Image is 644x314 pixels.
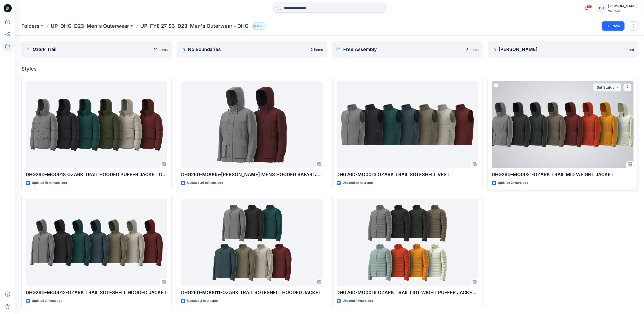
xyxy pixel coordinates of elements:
[26,81,167,168] a: DHG26D-MO0018 OZARK TRAIL HOODED PUFFER JACKET OPT 1
[187,180,223,186] p: Updated 36 minutes ago
[337,199,478,286] a: DHG26D-MO0016 OZARK TRAIL LIGT WIGHT PUFFER JACKET OPT 1
[181,171,323,178] p: DHG26D-MO005-[PERSON_NAME] MENS HOODED SAFARI JACKET
[344,46,463,53] p: Free Assembly
[602,21,625,31] button: New
[337,81,478,168] a: DHG26D-MO0013 OZARK TRAIL SOTFSHELL VEST
[177,41,327,58] a: No Boundaries2 items
[187,298,218,304] p: Updated 3 hours ago
[597,4,606,13] div: DH
[32,298,62,304] p: Updated 3 hours ago
[343,180,373,186] p: Updated an hour ago
[33,46,151,53] p: Ozark Trail
[51,22,129,30] a: UP_DHG_D23_Men's Outerwear
[499,46,621,53] p: [PERSON_NAME]
[21,41,172,58] a: Ozark Trail10 items
[257,23,261,29] p: 28
[586,4,592,8] span: 12
[608,3,638,9] div: [PERSON_NAME]
[337,171,478,178] p: DHG26D-MO0013 OZARK TRAIL SOTFSHELL VEST
[492,81,634,168] a: DHG26D-MO0021-OZARK TRAIL MID WEIGHT JACKET
[26,199,167,286] a: DHG26D-MO0012-OZARK TRAIL SOTFSHELL HOODED JACKET
[26,171,167,178] p: DHG26D-MO0018 OZARK TRAIL HOODED PUFFER JACKET OPT 1
[181,81,323,168] a: DHG26D-MO005-GEORGE MENS HOODED SAFARI JACKET
[21,22,39,30] a: Folders
[181,199,323,286] a: DHG26D-MO0011-OZARK TRAIL SOTFSHELL HOODED JACKET
[343,298,373,304] p: Updated 4 hours ago
[608,9,638,13] div: Walmart
[492,171,634,178] p: DHG26D-MO0021-OZARK TRAIL MID WEIGHT JACKET
[498,180,528,186] p: Updated 2 hours ago
[337,289,478,296] p: DHG26D-MO0016 OZARK TRAIL LIGT WIGHT PUFFER JACKET OPT 1
[32,180,67,186] p: Updated 16 minutes ago
[332,41,483,58] a: Free Assembly3 items
[311,47,323,52] p: 2 items
[466,47,478,52] p: 3 items
[21,66,638,72] h4: Styles
[26,289,167,296] p: DHG26D-MO0012-OZARK TRAIL SOTFSHELL HOODED JACKET
[181,289,323,296] p: DHG26D-MO0011-OZARK TRAIL SOTFSHELL HOODED JACKET
[251,22,267,30] button: 28
[488,41,638,58] a: [PERSON_NAME]1 item
[188,46,308,53] p: No Boundaries
[624,47,634,52] p: 1 item
[154,47,168,52] p: 10 items
[140,22,249,30] p: UP_FYE 27 S3_D23_Men's Outerwear - DHG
